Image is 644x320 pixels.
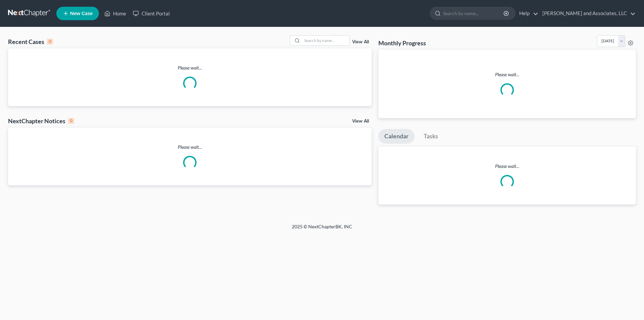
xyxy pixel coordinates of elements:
a: [PERSON_NAME] and Associates, LLC [539,7,636,19]
input: Search by name... [443,7,504,19]
a: View All [352,119,369,124]
p: Please wait... [8,144,372,150]
div: Recent Cases [8,38,53,46]
p: Please wait... [384,71,631,78]
div: NextChapter Notices [8,117,74,125]
a: Tasks [418,129,444,144]
a: Calendar [378,129,415,144]
div: 2025 © NextChapterBK, INC [131,223,513,235]
a: View All [352,40,369,44]
div: 0 [68,118,74,124]
span: New Case [70,11,93,16]
input: Search by name... [302,36,349,45]
a: Help [516,7,538,19]
a: Client Portal [129,7,173,19]
h3: Monthly Progress [378,39,426,47]
div: 0 [47,39,53,45]
p: Please wait... [8,64,372,71]
p: Please wait... [378,163,636,170]
a: Home [101,7,129,19]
